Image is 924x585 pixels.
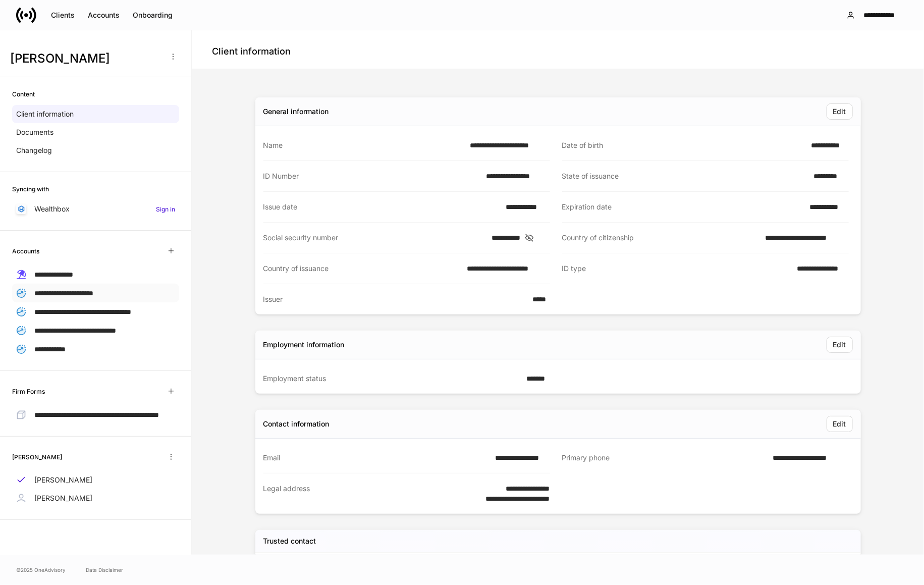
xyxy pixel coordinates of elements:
[263,294,527,304] div: Issuer
[263,453,490,463] div: Email
[12,200,179,218] a: WealthboxSign in
[562,140,805,150] div: Date of birth
[562,233,759,243] div: Country of citizenship
[562,171,808,181] div: State of issuance
[263,233,485,243] div: Social security number
[16,145,52,155] p: Changelog
[34,493,92,503] p: [PERSON_NAME]
[133,10,173,20] div: Onboarding
[263,140,464,150] div: Name
[827,103,853,120] button: Edit
[827,337,853,353] button: Edit
[12,452,62,462] h6: [PERSON_NAME]
[833,340,846,350] div: Edit
[126,7,179,23] button: Onboarding
[263,374,520,384] div: Employment status
[12,489,179,507] a: [PERSON_NAME]
[16,127,53,137] p: Documents
[12,105,179,123] a: Client information
[16,109,74,119] p: Client information
[12,471,179,489] a: [PERSON_NAME]
[263,536,316,546] h5: Trusted contact
[263,340,345,350] div: Employment information
[12,89,35,99] h6: Content
[156,204,175,214] h6: Sign in
[16,566,66,574] span: © 2025 OneAdvisory
[263,107,329,117] div: General information
[562,202,804,212] div: Expiration date
[12,123,179,141] a: Documents
[263,202,500,212] div: Issue date
[12,246,39,256] h6: Accounts
[833,107,846,117] div: Edit
[51,10,75,20] div: Clients
[833,419,846,429] div: Edit
[44,7,81,23] button: Clients
[88,10,120,20] div: Accounts
[263,419,330,429] div: Contact information
[81,7,126,23] button: Accounts
[263,171,480,181] div: ID Number
[562,263,791,274] div: ID type
[34,475,92,485] p: [PERSON_NAME]
[12,141,179,159] a: Changelog
[263,484,453,504] div: Legal address
[12,387,45,396] h6: Firm Forms
[12,184,49,194] h6: Syncing with
[263,263,461,274] div: Country of issuance
[34,204,70,214] p: Wealthbox
[562,453,767,463] div: Primary phone
[10,50,161,67] h3: [PERSON_NAME]
[86,566,123,574] a: Data Disclaimer
[212,45,291,58] h4: Client information
[827,416,853,432] button: Edit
